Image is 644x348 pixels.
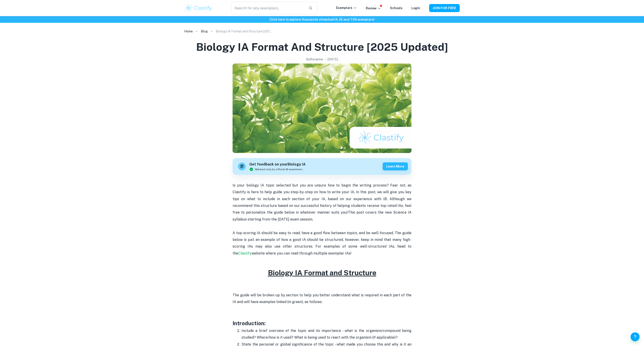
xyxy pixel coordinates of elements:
[184,28,193,34] a: Home
[328,57,338,62] h2: [DATE]
[249,162,306,167] h6: Get feedback on your Biology IA
[255,167,303,171] span: Marked only by official IB examiners
[390,6,402,10] a: Schools
[233,230,411,257] p: A top-scoring IA should be easy to read, have a good flow between topics, and be well-focused. Th...
[268,269,376,277] u: Biology IA Format and Structure
[233,158,411,175] a: Get feedback on yourBiology IAMarked only by official IB examinersLearn more
[238,251,252,255] a: Clastify
[233,182,411,223] p: Is your biology IA topic selected but you are unsure how to begin the writing process? Fear not, ...
[383,162,408,170] button: Learn more
[216,29,274,34] p: Biology IA Format and Structure [2025 updated]
[196,40,448,54] h1: Biology IA Format and Structure [2025 updated]
[366,6,381,11] p: Review
[241,327,411,341] p: Include a brief overview of the topic and its importance - what is the organism/compound being st...
[411,6,420,10] a: Login
[325,57,326,62] p: •
[233,64,411,153] img: Biology IA Format and Structure [2025 updated] cover image
[631,332,640,341] button: Help and Feedback
[201,28,208,34] a: Blog
[233,210,412,221] span: This post covers the new Science IA syllabus starting from the [DATE] exam session.
[1,17,643,22] h6: Click here to explore thousands of marked IA, EE and TOK exemplars !
[184,4,213,13] img: Clastify logo
[231,2,305,14] input: Search for any exemplars...
[306,57,323,62] h2: By Roxanne
[233,292,411,306] p: The guide will be broken up by section to help you better understand what is required in each par...
[233,319,411,327] h3: Introduction:
[336,5,357,10] p: Exemplars
[429,4,460,12] button: JOIN FOR FREE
